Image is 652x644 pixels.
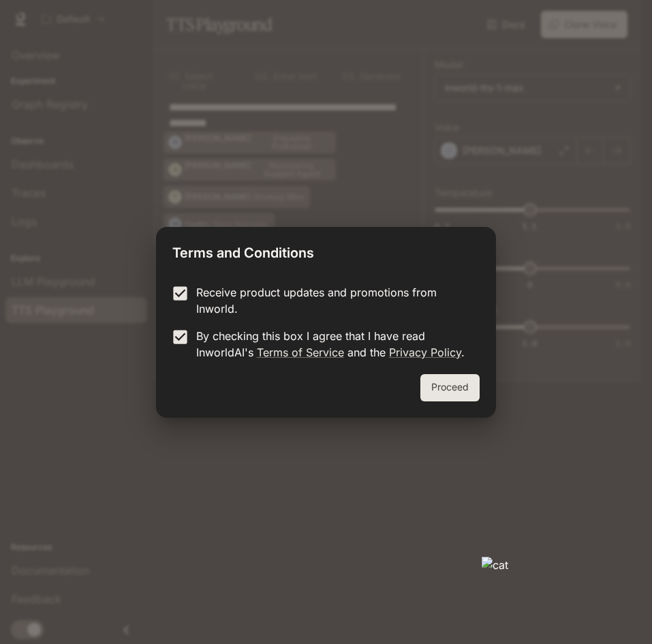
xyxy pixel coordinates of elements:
[420,374,480,401] button: Proceed
[196,328,469,361] p: By checking this box I agree that I have read InworldAI's and the .
[196,284,469,317] p: Receive product updates and promotions from Inworld.
[389,346,461,359] a: Privacy Policy
[482,557,569,644] img: cat
[156,227,495,273] h2: Terms and Conditions
[257,346,344,359] a: Terms of Service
